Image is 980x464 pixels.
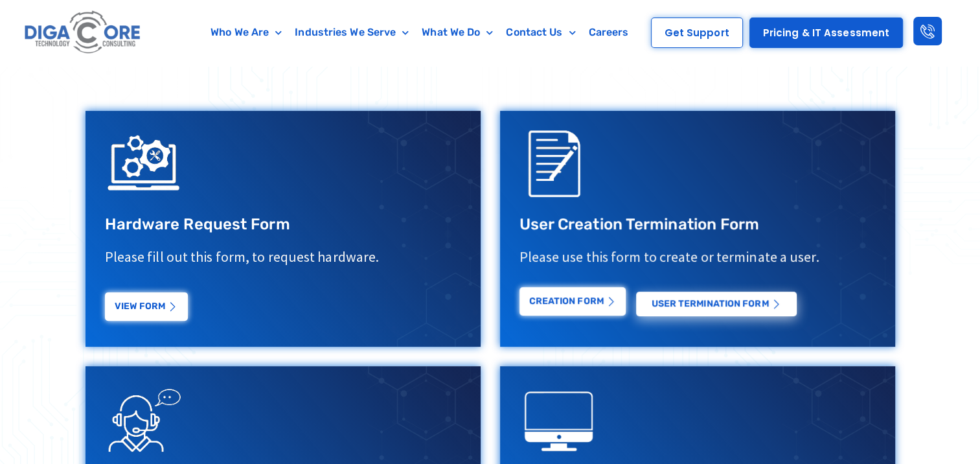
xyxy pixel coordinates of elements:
img: digacore technology consulting [519,382,597,460]
a: USER Termination Form [636,292,797,316]
a: Who We Are [204,17,288,47]
a: Creation Form [519,287,626,316]
a: Industries We Serve [288,17,415,47]
a: Contact Us [499,17,582,47]
h3: User Creation Termination Form [519,215,876,235]
p: Please use this form to create or terminate a user. [519,248,876,266]
img: Digacore logo 1 [21,6,145,59]
p: Please fill out this form, to request hardware. [105,248,461,266]
span: Pricing & IT Assessment [763,28,889,38]
a: Pricing & IT Assessment [749,17,903,48]
span: Get Support [665,28,729,38]
img: Support Request Icon [519,124,597,202]
img: IT Support Icon [105,124,183,202]
img: Support Request Icon [105,379,183,457]
span: USER Termination Form [652,299,769,308]
nav: Menu [197,17,643,47]
a: Careers [582,17,635,47]
a: View Form [105,292,188,321]
a: Get Support [651,17,743,48]
a: What We Do [415,17,499,47]
h3: Hardware Request Form [105,215,461,235]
